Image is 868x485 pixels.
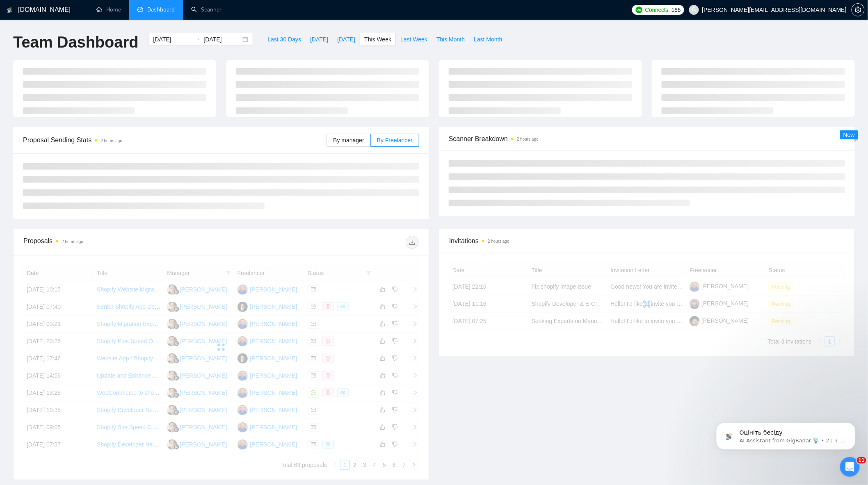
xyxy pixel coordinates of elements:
span: Last 30 Days [267,35,301,44]
iframe: Intercom live chat [840,457,860,477]
span: dashboard [137,7,143,12]
button: [DATE] [333,33,360,46]
span: This Month [436,35,465,44]
button: This Week [360,33,396,46]
span: Last Month [474,35,502,44]
button: Last 30 Days [263,33,306,46]
span: Proposal Sending Stats [23,135,327,145]
span: This Week [364,35,391,44]
iframe: Intercom notifications сообщение [704,405,868,463]
img: logo [7,4,13,17]
span: swap-right [194,36,200,43]
input: Start date [153,35,190,44]
span: [DATE] [310,35,328,44]
img: upwork-logo.png [636,7,642,13]
span: New [843,132,855,138]
span: Invitations [449,236,845,246]
time: 2 hours ago [488,239,509,244]
a: searchScanner [191,6,222,13]
input: End date [203,35,241,44]
span: 11 [857,457,866,464]
span: By manager [333,137,364,143]
button: Last Month [469,33,507,46]
span: user [691,7,697,13]
time: 2 hours ago [517,137,539,141]
button: setting [852,3,865,16]
span: Last Week [400,35,427,44]
a: setting [852,7,865,13]
span: Scanner Breakdown [449,134,845,144]
span: [DATE] [337,35,355,44]
span: 166 [672,5,681,14]
span: setting [852,7,864,13]
h1: Team Dashboard [13,33,138,52]
time: 2 hours ago [101,139,122,143]
button: [DATE] [306,33,333,46]
span: to [194,36,200,43]
button: This Month [432,33,469,46]
button: Last Week [396,33,432,46]
a: homeHome [96,6,121,13]
div: Proposals [23,236,221,249]
span: Connects: [645,5,670,14]
span: Dashboard [147,6,175,13]
span: By Freelancer [377,137,413,143]
time: 2 hours ago [62,239,83,244]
